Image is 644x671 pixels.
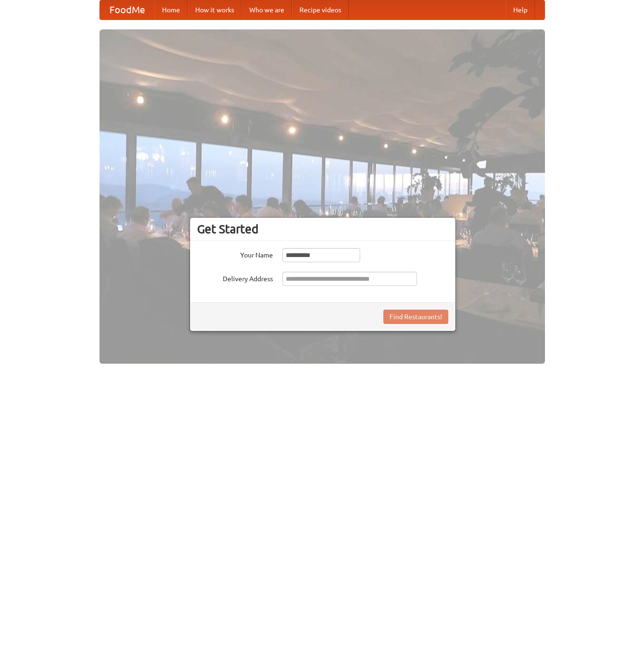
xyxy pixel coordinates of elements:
[242,0,292,19] a: Who we are
[197,222,448,236] h3: Get Started
[154,0,188,19] a: Home
[383,310,448,324] button: Find Restaurants!
[292,0,349,19] a: Recipe videos
[188,0,242,19] a: How it works
[197,272,273,284] label: Delivery Address
[506,0,535,19] a: Help
[197,248,273,260] label: Your Name
[100,0,154,19] a: FoodMe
